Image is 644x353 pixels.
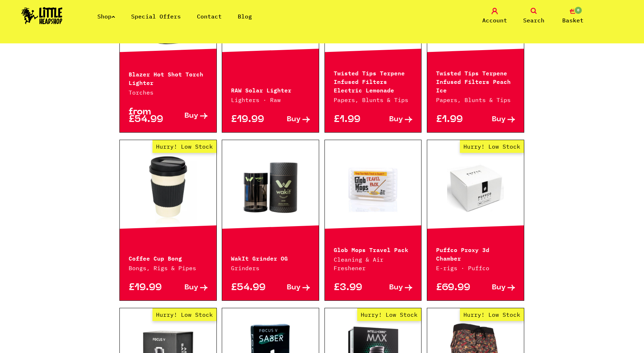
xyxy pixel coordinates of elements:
a: Shop [97,13,115,20]
p: £69.99 [436,284,476,292]
span: Buy [389,116,403,123]
p: Puffco Proxy 3d Chamber [436,245,515,262]
span: Buy [184,284,198,292]
p: Torches [129,88,208,97]
span: Hurry! Low Stock [152,140,216,153]
p: Coffee Cup Bong [129,253,208,262]
p: £1.99 [436,116,476,123]
a: 0 Basket [555,8,591,25]
span: Buy [389,284,403,292]
span: Hurry! Low Stock [152,308,216,321]
p: Bongs, Rigs & Pipes [129,264,208,272]
a: Buy [476,116,515,123]
span: Basket [562,16,584,25]
span: 0 [574,6,583,15]
span: Buy [492,284,506,292]
p: £1.99 [334,116,373,123]
span: Account [482,16,507,25]
p: Papers, Blunts & Tips [334,96,413,104]
a: Buy [270,116,310,123]
a: Search [516,8,552,25]
a: Blog [238,13,252,20]
p: RAW Solar Lighter [231,85,310,94]
a: Buy [168,284,208,292]
p: WakIt Grinder OG [231,253,310,262]
a: Buy [476,284,515,292]
p: £3.99 [334,284,373,292]
a: Buy [168,108,208,123]
span: Hurry! Low Stock [460,140,524,153]
p: Twisted Tips Terpene Infused Filters Peach Ice [436,68,515,94]
p: £54.99 [231,284,270,292]
p: £19.99 [231,116,270,123]
a: Buy [270,284,310,292]
span: Hurry! Low Stock [357,308,421,321]
a: Hurry! Low Stock [120,153,216,224]
p: Glob Mops Travel Pack [334,245,413,253]
a: Buy [373,116,413,123]
a: Special Offers [131,13,181,20]
p: from £54.99 [129,108,168,123]
span: Search [523,16,544,25]
span: Buy [287,116,301,123]
a: Contact [197,13,222,20]
p: Papers, Blunts & Tips [436,96,515,104]
span: Buy [287,284,301,292]
p: Cleaning & Air Freshener [334,255,413,272]
a: Buy [373,284,413,292]
img: Little Head Shop Logo [21,7,63,24]
span: Buy [492,116,506,123]
span: Buy [184,112,198,120]
p: E-rigs · Puffco [436,264,515,272]
p: £19.99 [129,284,168,292]
p: Blazer Hot Shot Torch Lighter [129,69,208,86]
p: Lighters · Raw [231,96,310,104]
a: Hurry! Low Stock [427,153,524,224]
p: Grinders [231,264,310,272]
span: Hurry! Low Stock [460,308,524,321]
p: Twisted Tips Terpene Infused Filters Electric Lemonade [334,68,413,94]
